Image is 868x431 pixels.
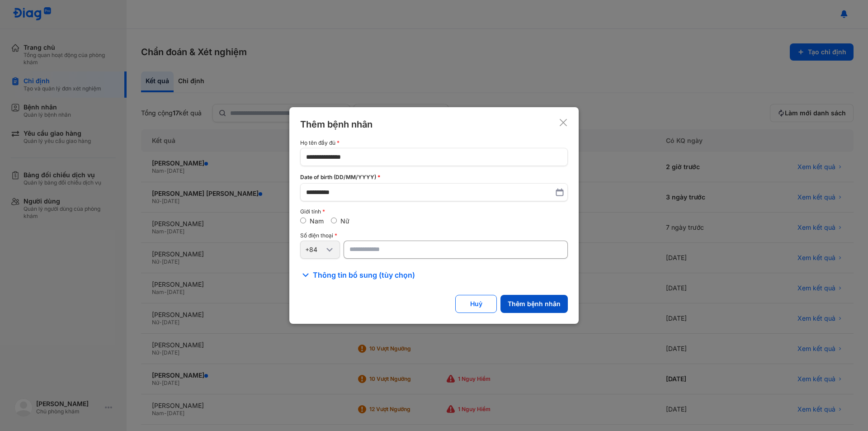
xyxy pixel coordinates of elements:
button: Huỷ [455,295,497,313]
span: Thông tin bổ sung (tùy chọn) [313,270,415,280]
label: Nữ [340,217,349,225]
label: Nam [310,217,324,225]
button: Thêm bệnh nhân [500,295,568,313]
div: Date of birth (DD/MM/YYYY) [300,173,568,181]
div: Giới tính [300,208,568,215]
div: +84 [305,246,324,254]
div: Thêm bệnh nhân [300,118,373,131]
div: Số điện thoại [300,232,568,239]
div: Họ tên đầy đủ [300,140,568,146]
